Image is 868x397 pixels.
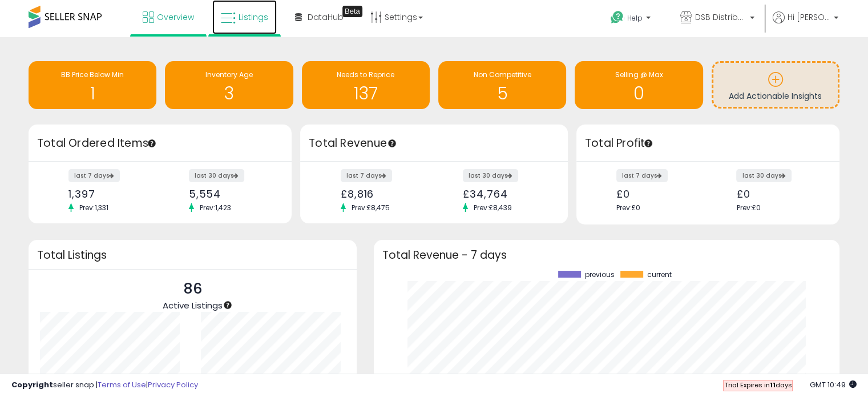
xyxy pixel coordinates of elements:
div: 1,397 [68,188,151,200]
a: Help [601,2,662,37]
label: last 7 days [341,169,392,182]
span: Prev: 1,423 [194,203,237,212]
span: Prev: 1,331 [74,203,114,212]
span: Inventory Age [205,70,253,79]
a: Hi [PERSON_NAME] [773,11,838,37]
span: Listings [239,11,268,23]
h1: 0 [580,84,697,103]
i: Get Help [610,10,624,25]
span: previous [585,271,615,279]
span: Non Competitive [474,70,531,79]
div: Tooltip anchor [643,138,653,149]
strong: Copyright [11,379,53,390]
a: Inventory Age 3 [165,61,293,109]
label: last 7 days [68,169,120,182]
div: Tooltip anchor [223,300,233,310]
div: Tooltip anchor [387,138,397,149]
span: Overview [157,11,194,23]
p: 86 [163,278,223,300]
span: Hi [PERSON_NAME] [788,11,830,23]
h3: Total Revenue - 7 days [382,251,831,259]
div: £0 [616,188,699,200]
label: last 30 days [736,169,792,182]
h3: Total Profit [585,135,831,151]
h3: Total Revenue [309,135,559,151]
a: Privacy Policy [148,379,198,390]
h1: 137 [308,84,424,103]
span: Prev: £0 [616,203,640,212]
div: £34,764 [463,188,548,200]
span: BB Price Below Min [61,70,124,79]
span: Needs to Reprice [337,70,394,79]
label: last 30 days [463,169,518,182]
h3: Total Ordered Items [37,135,283,151]
a: Selling @ Max 0 [575,61,703,109]
div: £8,816 [341,188,426,200]
span: current [647,271,672,279]
b: 11 [769,380,775,390]
div: seller snap | | [11,380,198,391]
span: Prev: £8,475 [346,203,395,212]
span: Trial Expires in days [724,380,792,390]
h1: 5 [444,84,560,103]
label: last 30 days [189,169,244,182]
a: Add Actionable Insights [713,63,838,107]
a: BB Price Below Min 1 [29,61,156,109]
h1: 1 [34,84,151,103]
span: Prev: £0 [736,203,760,212]
div: Tooltip anchor [342,6,362,17]
span: Add Actionable Insights [729,90,822,102]
span: 2025-09-18 10:49 GMT [810,379,857,390]
span: DSB Distribution [695,11,746,23]
span: DataHub [308,11,344,23]
div: £0 [736,188,819,200]
span: Prev: £8,439 [468,203,518,212]
a: Non Competitive 5 [438,61,566,109]
div: 5,554 [189,188,272,200]
span: Help [627,13,643,23]
a: Terms of Use [98,379,146,390]
label: last 7 days [616,169,668,182]
span: Selling @ Max [615,70,663,79]
h3: Total Listings [37,251,348,259]
h1: 3 [171,84,287,103]
div: Tooltip anchor [147,138,157,149]
span: Active Listings [163,299,223,311]
a: Needs to Reprice 137 [302,61,430,109]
